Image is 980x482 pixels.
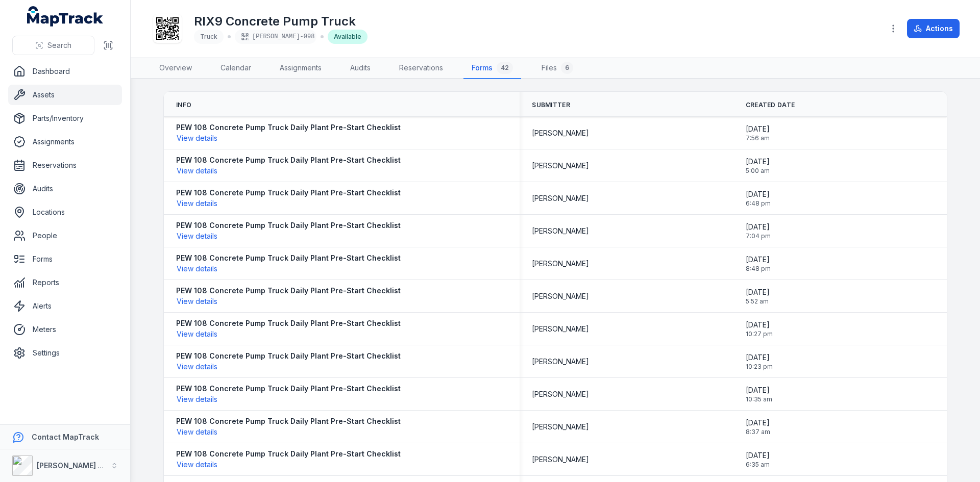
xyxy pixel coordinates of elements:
[8,155,122,175] a: Reservations
[746,232,771,240] span: 7:04 pm
[328,30,367,44] div: Available
[532,226,589,236] span: [PERSON_NAME]
[176,220,401,231] strong: PEW 108 Concrete Pump Truck Daily Plant Pre-Start Checklist
[746,255,771,273] time: 9/15/2025, 8:48:32 PM
[746,287,770,306] time: 9/12/2025, 5:52:30 AM
[746,124,770,142] time: 10/1/2025, 7:56:51 AM
[746,265,771,273] span: 8:48 pm
[746,461,770,469] span: 6:35 am
[176,426,218,438] button: View details
[746,134,770,142] span: 7:56 am
[194,13,367,30] h1: RIX9 Concrete Pump Truck
[532,259,589,269] span: [PERSON_NAME]
[151,58,200,79] a: Overview
[8,343,122,363] a: Settings
[176,122,401,133] strong: PEW 108 Concrete Pump Truck Daily Plant Pre-Start Checklist
[176,328,218,340] button: View details
[391,58,451,79] a: Reservations
[272,58,330,79] a: Assignments
[176,286,401,296] strong: PEW 108 Concrete Pump Truck Daily Plant Pre-Start Checklist
[746,385,772,403] time: 9/3/2025, 10:35:39 AM
[463,58,521,79] a: Forms42
[200,33,217,40] span: Truck
[176,155,401,165] strong: PEW 108 Concrete Pump Truck Daily Plant Pre-Start Checklist
[907,19,960,38] button: Actions
[746,385,772,395] span: [DATE]
[8,85,122,105] a: Assets
[8,249,122,269] a: Forms
[532,357,589,367] span: [PERSON_NAME]
[235,30,316,44] div: [PERSON_NAME]-098
[176,416,401,426] strong: PEW 108 Concrete Pump Truck Daily Plant Pre-Start Checklist
[532,161,589,171] span: [PERSON_NAME]
[176,449,401,459] strong: PEW 108 Concrete Pump Truck Daily Plant Pre-Start Checklist
[176,165,218,176] button: View details
[8,132,122,152] a: Assignments
[746,222,771,232] span: [DATE]
[12,36,94,55] button: Search
[746,320,773,330] span: [DATE]
[532,324,589,334] span: [PERSON_NAME]
[746,297,770,306] span: 5:52 am
[8,202,122,222] a: Locations
[176,253,401,263] strong: PEW 108 Concrete Pump Truck Daily Plant Pre-Start Checklist
[746,157,770,167] span: [DATE]
[746,352,773,371] time: 9/7/2025, 10:23:33 PM
[176,188,401,198] strong: PEW 108 Concrete Pump Truck Daily Plant Pre-Start Checklist
[746,395,772,403] span: 10:35 am
[746,189,771,208] time: 9/23/2025, 6:48:29 PM
[176,296,218,307] button: View details
[533,58,581,79] a: Files6
[47,40,71,50] span: Search
[746,352,773,363] span: [DATE]
[176,384,401,394] strong: PEW 108 Concrete Pump Truck Daily Plant Pre-Start Checklist
[8,61,122,82] a: Dashboard
[746,363,773,371] span: 10:23 pm
[746,255,771,265] span: [DATE]
[532,291,589,301] span: [PERSON_NAME]
[746,157,770,175] time: 9/30/2025, 5:00:44 AM
[176,459,218,470] button: View details
[27,6,104,27] a: MapTrack
[176,318,401,328] strong: PEW 108 Concrete Pump Truck Daily Plant Pre-Start Checklist
[176,101,191,109] span: Info
[746,450,770,469] time: 8/13/2025, 6:35:25 AM
[176,394,218,405] button: View details
[497,62,513,74] div: 42
[8,179,122,199] a: Audits
[532,101,570,109] span: Submitter
[532,389,589,399] span: [PERSON_NAME]
[32,433,99,441] strong: Contact MapTrack
[8,225,122,246] a: People
[561,62,573,74] div: 6
[746,222,771,240] time: 9/22/2025, 7:04:53 PM
[176,231,218,242] button: View details
[746,189,771,199] span: [DATE]
[746,199,771,208] span: 6:48 pm
[746,101,795,109] span: Created Date
[8,272,122,293] a: Reports
[37,461,120,470] strong: [PERSON_NAME] Group
[8,296,122,316] a: Alerts
[176,263,218,274] button: View details
[176,198,218,209] button: View details
[176,133,218,144] button: View details
[746,320,773,338] time: 9/8/2025, 10:27:17 PM
[746,287,770,297] span: [DATE]
[746,418,770,436] time: 8/22/2025, 8:37:57 AM
[746,124,770,134] span: [DATE]
[746,167,770,175] span: 5:00 am
[212,58,259,79] a: Calendar
[746,418,770,428] span: [DATE]
[532,454,589,465] span: [PERSON_NAME]
[176,351,401,361] strong: PEW 108 Concrete Pump Truck Daily Plant Pre-Start Checklist
[532,193,589,204] span: [PERSON_NAME]
[8,319,122,340] a: Meters
[746,450,770,461] span: [DATE]
[532,422,589,432] span: [PERSON_NAME]
[342,58,379,79] a: Audits
[746,428,770,436] span: 8:37 am
[532,128,589,138] span: [PERSON_NAME]
[176,361,218,372] button: View details
[746,330,773,338] span: 10:27 pm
